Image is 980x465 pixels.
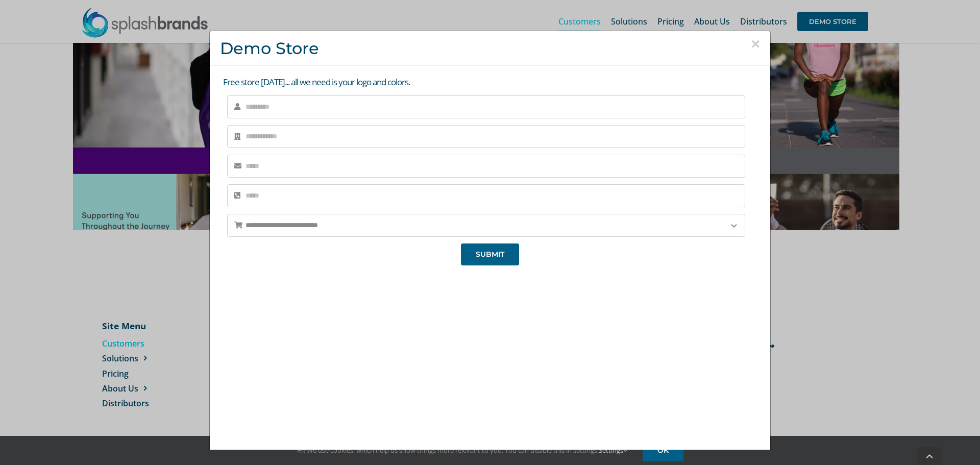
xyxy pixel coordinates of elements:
span: SUBMIT [476,250,504,259]
iframe: SplashBrands Demo Store Overview [322,273,658,462]
button: SUBMIT [461,243,519,265]
h3: Demo Store [220,39,760,58]
p: Free store [DATE]... all we need is your logo and colors. [223,76,760,89]
button: Close [751,36,760,52]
